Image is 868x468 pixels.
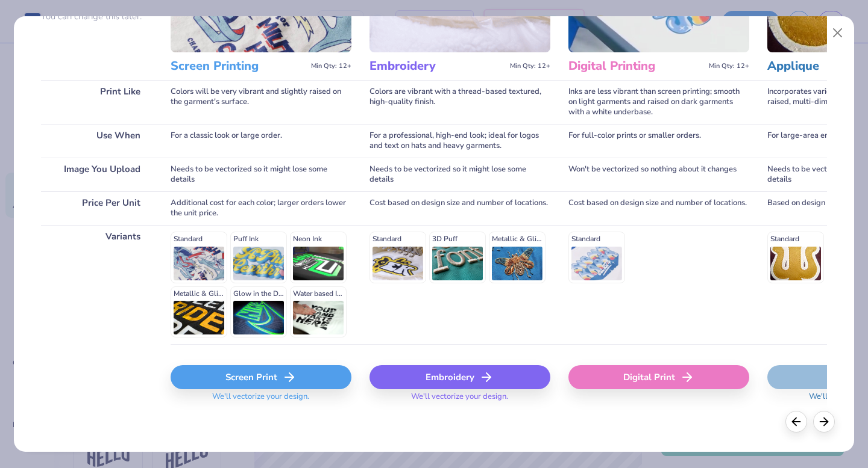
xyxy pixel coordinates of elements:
div: Inks are less vibrant than screen printing; smooth on light garments and raised on dark garments ... [568,80,749,124]
h3: Screen Printing [171,58,306,74]
div: Image You Upload [41,158,153,191]
span: Min Qty: 12+ [510,62,550,70]
div: Won't be vectorized so nothing about it changes [568,158,749,191]
div: Colors are vibrant with a thread-based textured, high-quality finish. [370,80,550,124]
p: You can change this later. [41,11,153,22]
div: Print Like [41,80,153,124]
div: Cost based on design size and number of locations. [370,191,550,225]
div: Additional cost for each color; larger orders lower the unit price. [171,191,351,225]
div: Needs to be vectorized so it might lose some details [171,158,351,191]
div: For full-color prints or smaller orders. [568,124,749,158]
span: Min Qty: 12+ [311,62,351,70]
div: Needs to be vectorized so it might lose some details [370,158,550,191]
span: We'll vectorize your design. [207,392,314,409]
div: Embroidery [370,365,550,389]
div: Digital Print [568,365,749,389]
div: For a classic look or large order. [171,124,351,158]
div: Price Per Unit [41,191,153,225]
h3: Embroidery [370,58,505,74]
div: For a professional, high-end look; ideal for logos and text on hats and heavy garments. [370,124,550,158]
div: Use When [41,124,153,158]
div: Cost based on design size and number of locations. [568,191,749,225]
h3: Digital Printing [568,58,704,74]
div: Screen Print [171,365,351,389]
span: We'll vectorize your design. [406,392,513,409]
div: Variants [41,225,153,344]
div: Colors will be very vibrant and slightly raised on the garment's surface. [171,80,351,124]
